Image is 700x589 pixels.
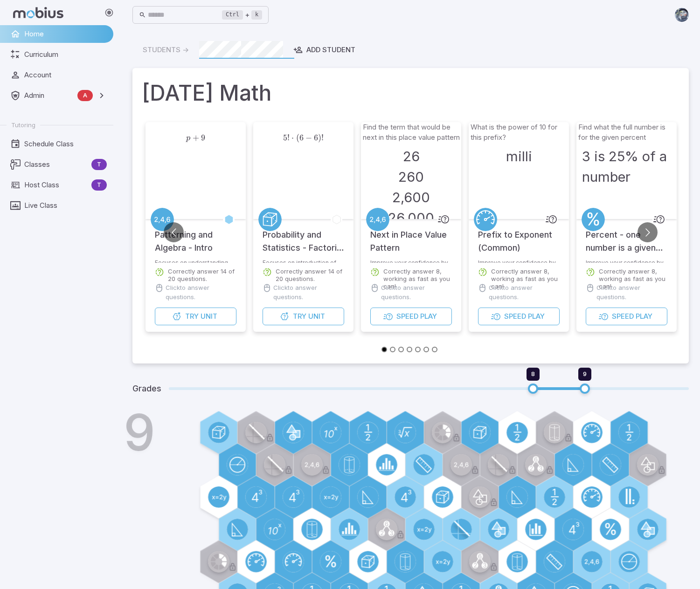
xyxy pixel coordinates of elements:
[586,259,667,263] p: Improve your confidence by testing your speed on simpler questions.
[24,70,107,80] span: Account
[583,370,587,377] span: 9
[124,407,156,458] h1: 9
[381,283,452,302] p: Click to answer questions.
[528,311,545,322] span: Play
[596,283,667,302] p: Click to answer questions.
[390,347,395,352] button: Go to slide 2
[370,259,452,263] p: Improve your confidence by testing your speed on simpler questions.
[432,347,437,352] button: Go to slide 7
[222,10,243,20] kbd: Ctrl
[299,133,304,143] span: 6
[276,267,344,282] p: Correctly answer 14 of 20 questions.
[164,222,184,242] button: Go to previous slide
[578,122,675,143] p: Find what the full number is for the given percent
[370,219,452,254] h5: Next in Place Value Pattern
[222,9,262,21] div: +
[142,77,679,109] h1: [DATE] Math
[296,133,299,143] span: (
[283,133,287,143] span: 5
[258,208,282,231] a: Probability
[185,311,199,322] span: Try
[201,311,217,322] span: Unit
[11,121,35,129] span: Tutoring
[491,267,560,290] p: Correctly answer 8, working as fast as you can!
[186,134,190,142] span: p
[263,259,344,263] p: Focuses on introduction of factorial notation and practice with calculating factorials, factorial...
[168,267,236,282] p: Correctly answer 14 of 20 questions.
[478,219,560,254] h5: Prefix to Exponent (Common)
[155,259,236,263] p: Focuses on understanding and extending number patterns with algebra.
[363,122,460,143] p: Find the term that would be next in this place value pattern
[24,90,74,101] span: Admin
[586,219,667,254] h5: Percent - one number is a given percent of another (5% multiples)
[638,222,658,242] button: Go to next slide
[582,146,672,187] h3: 3 is 25% of a number
[293,311,306,322] span: Try
[531,370,535,377] span: 8
[24,29,107,39] span: Home
[91,180,107,190] span: T
[398,347,404,352] button: Go to slide 3
[420,311,437,322] span: Play
[415,347,421,352] button: Go to slide 5
[489,283,560,302] p: Click to answer questions.
[293,45,355,55] div: Add Student
[132,382,161,395] h5: Grades
[407,347,412,352] button: Go to slide 4
[586,308,667,325] button: SpeedPlay
[155,219,236,254] h5: Patterning and Algebra - Intro
[251,10,262,20] kbd: k
[636,311,652,322] span: Play
[398,167,424,187] h3: 260
[504,311,526,322] span: Speed
[506,146,532,167] h3: milli
[478,308,560,325] button: SpeedPlay
[423,347,429,352] button: Go to slide 6
[474,208,497,231] a: Speed/Distance/Time
[151,208,174,231] a: Patterning
[287,133,290,143] span: !
[370,308,452,325] button: SpeedPlay
[305,133,312,143] span: −
[366,208,389,231] a: Patterning
[193,133,199,143] span: +
[392,187,430,208] h3: 2,600
[24,49,107,60] span: Curriculum
[263,308,344,325] button: TryUnit
[166,283,236,302] p: Click to answer questions.
[24,139,107,149] span: Schedule Class
[478,259,560,263] p: Improve your confidence by testing your speed on simpler questions.
[403,146,420,167] h3: 26
[291,133,294,143] span: ⋅
[582,208,605,231] a: Percentages
[383,267,452,290] p: Correctly answer 8, working as fast as you can!
[318,133,324,143] span: )!
[91,160,107,169] span: T
[599,267,667,290] p: Correctly answer 8, working as fast as you can!
[308,311,325,322] span: Unit
[273,283,344,302] p: Click to answer questions.
[314,133,318,143] span: 6
[201,133,205,143] span: 9
[77,91,93,100] span: A
[155,308,236,325] button: TryUnit
[675,8,689,22] img: andrew.jpg
[24,159,88,170] span: Classes
[471,122,568,143] p: What is the power of 10 for this prefix?
[381,347,387,352] button: Go to slide 1
[396,311,418,322] span: Speed
[612,311,634,322] span: Speed
[24,200,107,211] span: Live Class
[388,208,434,228] h3: 26,000
[263,219,344,254] h5: Probability and Statistics - Factorial Form Intro
[24,180,88,190] span: Host Class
